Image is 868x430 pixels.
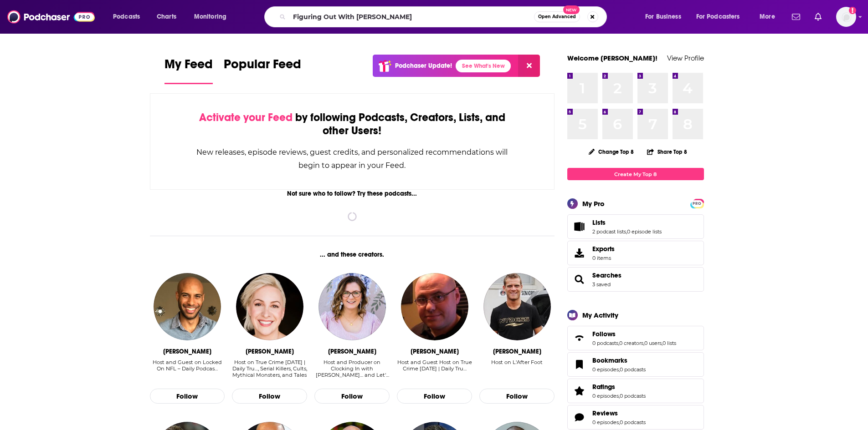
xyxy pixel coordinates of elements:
a: Bookmarks [592,356,646,364]
a: Show notifications dropdown [788,9,804,25]
img: Ross Jackson [154,273,221,340]
button: Open AdvancedNew [534,11,580,22]
a: Searches [570,273,589,286]
a: Charts [151,10,182,24]
div: Host on True Crime Today | Daily Tru…, Serial Killers, Cults, Mythical Monsters, and Tales [232,359,307,379]
a: Popular Feed [224,56,301,84]
span: PRO [692,200,703,207]
button: Follow [150,389,225,404]
span: , [619,393,620,399]
a: 0 episodes [592,419,619,425]
button: open menu [753,10,786,24]
a: 0 creators [619,340,643,346]
div: Host and Guest Host on True Crime Today | Daily Tru… [397,359,472,379]
button: Follow [314,389,390,404]
a: 0 users [644,340,662,346]
img: User Profile [836,7,856,27]
div: Tony Brueski [411,348,459,355]
span: Lists [567,214,704,239]
div: Ross Jackson [163,348,211,355]
svg: Add a profile image [849,7,856,14]
span: Exports [592,245,615,253]
span: For Business [645,10,681,23]
a: Ratings [592,383,646,391]
div: Jerome Rothen [493,348,541,355]
span: New [563,5,580,14]
a: 2 podcast lists [592,228,626,235]
div: Host and Guest Host on True Crime [DATE] | Daily Tru… [397,359,472,372]
span: Bookmarks [567,352,704,377]
a: 0 lists [663,340,676,346]
a: 0 episodes [592,366,619,373]
span: Searches [567,267,704,292]
button: open menu [188,10,238,24]
a: PRO [692,200,703,207]
span: , [618,340,619,346]
span: More [760,10,775,23]
button: Follow [479,389,555,404]
a: My Feed [164,56,213,84]
div: My Activity [582,311,618,319]
div: Vanessa Richardson [246,348,294,355]
span: , [626,228,627,235]
a: Ratings [570,384,589,397]
a: Searches [592,271,621,279]
span: My Feed [164,56,213,77]
button: open menu [107,10,152,24]
a: 0 podcasts [620,366,646,373]
div: Haylee Gaffin [328,348,376,355]
div: Host and Guest on Locked On NFL – Daily Podcas… [150,359,225,379]
img: Vanessa Richardson [236,273,303,340]
span: 0 items [592,255,615,261]
button: open menu [690,10,753,24]
span: Reviews [567,405,704,430]
img: Jerome Rothen [483,273,551,340]
div: Host and Producer on Clocking In with Haylee Gaff… and Let's Grab Drinks [314,359,390,379]
a: Reviews [570,411,589,424]
span: Activate your Feed [199,111,293,124]
a: See What's New [456,60,511,72]
button: Share Top 8 [647,143,688,161]
div: Host on L'After Foot [491,359,543,365]
div: My Pro [582,199,605,208]
span: Reviews [592,409,618,417]
a: 0 podcasts [592,340,618,346]
span: Monitoring [194,10,226,23]
a: Welcome [PERSON_NAME]! [567,54,657,62]
a: 0 episode lists [627,228,662,235]
span: Popular Feed [224,56,301,77]
a: View Profile [667,54,704,62]
span: Ratings [567,379,704,403]
img: Tony Brueski [401,273,468,340]
span: , [662,340,663,346]
a: Create My Top 8 [567,168,704,180]
button: Follow [232,389,307,404]
div: Not sure who to follow? Try these podcasts... [150,190,555,197]
img: Haylee Gaffin [318,273,386,340]
a: 3 saved [592,281,611,288]
div: New releases, episode reviews, guest credits, and personalized recommendations will begin to appe... [196,146,509,172]
span: , [619,419,620,425]
a: Follows [592,330,676,338]
span: Ratings [592,383,615,391]
div: Host on True Crime [DATE] | Daily Tru…, Serial Killers, Cults, Mythical Monsters, and Tales [232,359,307,378]
button: Change Top 8 [583,146,640,157]
div: Host and Producer on Clocking In with [PERSON_NAME]… and Let's Grab Drinks [314,359,390,378]
a: Bookmarks [570,358,589,371]
a: 0 podcasts [620,419,646,425]
span: , [643,340,644,346]
span: Follows [567,326,704,350]
img: Podchaser - Follow, Share and Rate Podcasts [7,8,95,25]
span: Lists [592,218,606,227]
span: Follows [592,330,616,338]
div: ... and these creators. [150,251,555,258]
div: Host on L'After Foot [491,359,543,379]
